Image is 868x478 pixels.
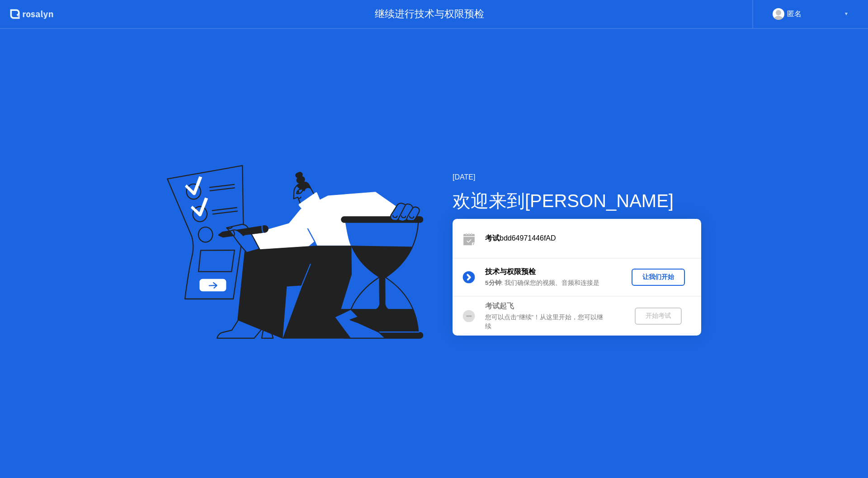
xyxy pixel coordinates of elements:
div: 匿名 [787,8,802,20]
button: 让我们开始 [632,269,685,286]
b: 考试起飞 [485,302,514,310]
div: 欢迎来到[PERSON_NAME] [453,187,701,214]
b: 考试 [485,234,500,242]
div: bdd64971446fAD [485,233,701,244]
div: : 我们确保您的视频、音频和连接是 [485,279,615,288]
button: 开始考试 [635,308,682,325]
div: 开始考试 [638,312,678,320]
b: 技术与权限预检 [485,268,536,275]
div: 您可以点击”继续”！从这里开始，您可以继续 [485,313,615,331]
div: [DATE] [453,172,701,183]
div: ▼ [844,8,849,20]
b: 5分钟 [485,279,501,286]
div: 让我们开始 [635,273,681,281]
